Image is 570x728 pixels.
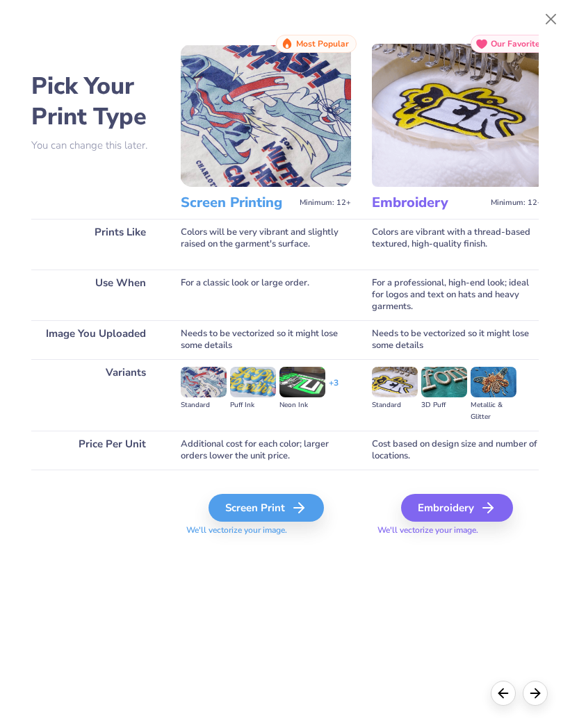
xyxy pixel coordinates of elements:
[372,320,542,359] div: Needs to be vectorized so it might lose some details
[372,367,418,397] img: Standard
[181,524,351,536] span: We'll vectorize your image.
[181,270,351,320] div: For a classic look or large order.
[181,367,227,397] img: Standard
[421,399,467,411] div: 3D Puff
[372,399,418,411] div: Standard
[31,71,160,132] h2: Pick Your Print Type
[181,44,351,187] img: Screen Printing
[181,399,227,411] div: Standard
[31,219,160,270] div: Prints Like
[31,320,160,359] div: Image You Uploaded
[372,270,542,320] div: For a professional, high-end look; ideal for logos and text on hats and heavy garments.
[181,219,351,270] div: Colors will be very vibrant and slightly raised on the garment's surface.
[296,39,349,49] span: Most Popular
[181,431,351,470] div: Additional cost for each color; larger orders lower the unit price.
[372,524,542,536] span: We'll vectorize your image.
[372,219,542,270] div: Colors are vibrant with a thread-based textured, high-quality finish.
[372,44,542,187] img: Embroidery
[31,431,160,470] div: Price Per Unit
[329,377,339,401] div: + 3
[491,39,540,49] span: Our Favorite
[491,198,542,208] span: Minimum: 12+
[300,198,351,208] span: Minimum: 12+
[279,399,325,411] div: Neon Ink
[31,359,160,431] div: Variants
[230,367,276,397] img: Puff Ink
[471,399,516,423] div: Metallic & Glitter
[372,431,542,470] div: Cost based on design size and number of locations.
[209,494,324,522] div: Screen Print
[181,320,351,359] div: Needs to be vectorized so it might lose some details
[230,399,276,411] div: Puff Ink
[538,6,564,33] button: Close
[401,494,513,522] div: Embroidery
[471,367,516,397] img: Metallic & Glitter
[31,140,160,151] p: You can change this later.
[372,194,485,212] h3: Embroidery
[181,194,294,212] h3: Screen Printing
[279,367,325,397] img: Neon Ink
[31,270,160,320] div: Use When
[421,367,467,397] img: 3D Puff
